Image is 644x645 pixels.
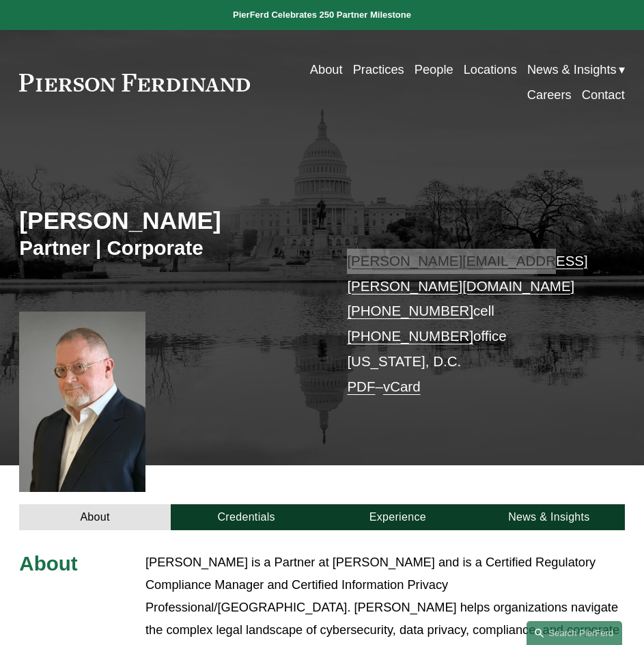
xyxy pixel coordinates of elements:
[464,57,517,83] a: Locations
[347,379,375,394] a: PDF
[383,379,421,394] a: vCard
[347,328,473,344] a: [PHONE_NUMBER]
[310,57,343,83] a: About
[582,83,625,108] a: Contact
[527,57,625,83] a: folder dropdown
[527,59,617,81] span: News & Insights
[353,57,404,83] a: Practices
[347,253,587,294] a: [PERSON_NAME][EMAIL_ADDRESS][PERSON_NAME][DOMAIN_NAME]
[171,504,322,530] a: Credentials
[19,552,77,575] span: About
[347,303,473,318] a: [PHONE_NUMBER]
[473,504,625,530] a: News & Insights
[527,621,622,645] a: Search this site
[19,206,322,236] h2: [PERSON_NAME]
[19,236,322,261] h3: Partner | Corporate
[347,249,599,400] p: cell office [US_STATE], D.C. –
[322,504,474,530] a: Experience
[415,57,453,83] a: People
[19,504,171,530] a: About
[527,83,572,108] a: Careers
